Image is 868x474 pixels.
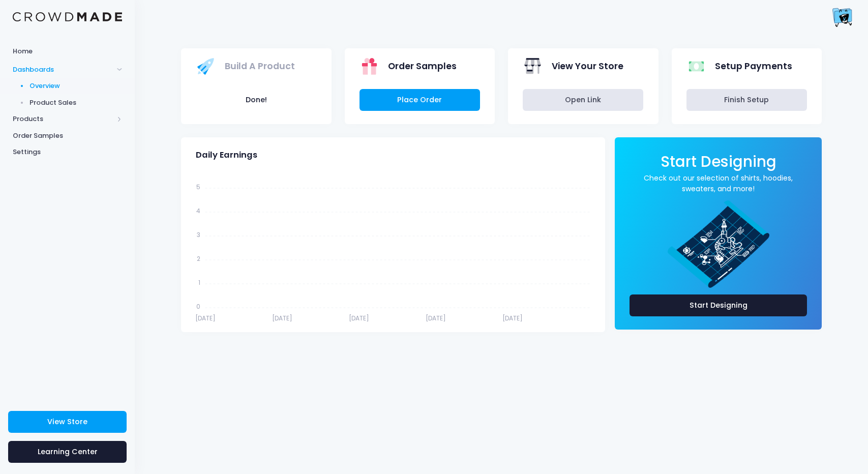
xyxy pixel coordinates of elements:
span: View Store [47,417,87,427]
a: Start Designing [630,294,807,316]
span: Products [13,114,113,124]
tspan: [DATE] [426,314,446,322]
span: Daily Earnings [196,150,257,160]
span: Setup Payments [715,60,792,73]
span: Dashboards [13,65,113,75]
tspan: [DATE] [272,314,292,322]
tspan: 5 [196,182,200,191]
tspan: [DATE] [502,314,523,322]
a: Place Order [360,89,480,111]
tspan: [DATE] [195,314,216,322]
a: Learning Center [8,441,127,463]
img: Logo [13,12,122,22]
a: Check out our selection of shirts, hoodies, sweaters, and more! [630,173,807,194]
span: Settings [13,147,122,157]
img: User [832,7,853,27]
tspan: [DATE] [349,314,369,322]
span: Build A Product [225,60,295,73]
button: Done! [196,89,316,111]
tspan: 4 [196,206,200,215]
a: Finish Setup [686,89,807,111]
tspan: 2 [197,254,200,262]
a: Start Designing [661,160,776,169]
span: Overview [29,81,123,91]
span: Start Designing [661,151,776,172]
span: Product Sales [29,98,123,108]
span: Learning Center [38,447,98,457]
a: View Store [8,411,127,433]
span: Order Samples [388,60,457,73]
a: Open Link [523,89,643,111]
tspan: 3 [197,230,200,239]
tspan: 1 [198,278,200,286]
tspan: 0 [196,302,200,310]
span: Home [13,46,122,56]
span: Order Samples [13,131,122,141]
span: View Your Store [552,60,623,73]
